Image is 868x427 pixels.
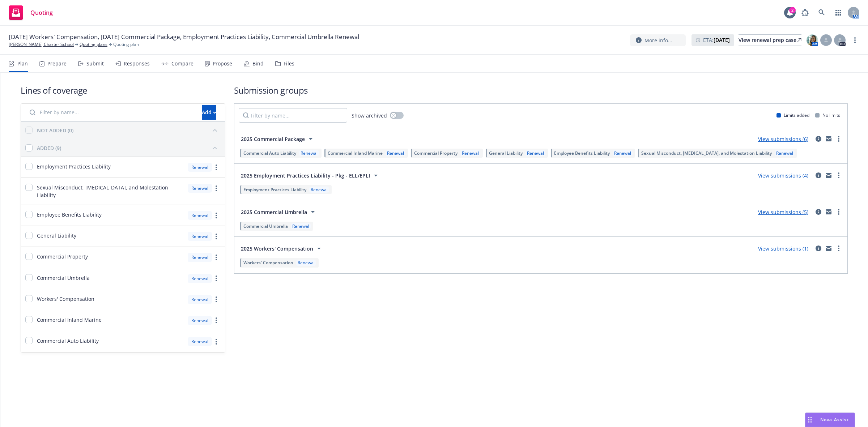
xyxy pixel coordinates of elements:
[851,36,859,44] a: more
[37,211,102,218] span: Employee Benefits Liability
[460,150,480,156] div: Renewal
[239,108,347,123] input: Filter by name...
[80,41,107,48] a: Quoting plans
[243,260,293,266] span: Workers' Compensation
[489,150,523,156] span: General Liability
[188,211,212,220] div: Renewal
[6,3,56,23] a: Quoting
[243,150,296,156] span: Commercial Auto Liability
[789,7,796,13] div: 2
[188,337,212,346] div: Renewal
[252,61,264,67] div: Bind
[188,274,212,283] div: Renewal
[239,205,319,219] button: 2025 Commercial Umbrella
[21,84,225,96] h1: Lines of coverage
[805,413,814,427] div: Drag to move
[188,184,212,193] div: Renewal
[212,274,221,283] a: more
[124,61,150,67] div: Responses
[758,172,808,179] a: View submissions (4)
[758,136,808,142] a: View submissions (6)
[296,260,316,266] div: Renewal
[188,316,212,325] div: Renewal
[239,132,317,146] button: 2025 Commercial Package
[641,150,772,156] span: Sexual Misconduct, [MEDICAL_DATA], and Molestation Liability
[239,168,382,183] button: 2025 Employment Practices Liability - Pkg - ELL/EPLI
[414,150,458,156] span: Commercial Property
[243,223,288,229] span: Commercial Umbrella
[37,316,102,324] span: Commercial Inland Marine
[758,209,808,215] a: View submissions (5)
[241,172,370,179] span: 2025 Employment Practices Liability - Pkg - ELL/EPLI
[834,244,843,253] a: more
[834,134,843,143] a: more
[37,142,221,154] button: ADDED (9)
[758,245,808,252] a: View submissions (1)
[188,295,212,304] div: Renewal
[814,244,823,253] a: circleInformation
[9,33,359,41] span: [DATE] Workers' Compensation, [DATE] Commercial Package, Employment Practices Liability, Commerci...
[703,36,730,44] span: ETA :
[309,187,329,193] div: Renewal
[814,171,823,180] a: circleInformation
[775,150,795,156] div: Renewal
[834,208,843,216] a: more
[9,41,74,48] a: [PERSON_NAME] Charter School
[212,232,221,241] a: more
[644,37,672,44] span: More info...
[37,184,183,199] span: Sexual Misconduct, [MEDICAL_DATA], and Molestation Liability
[824,244,833,253] a: mail
[212,337,221,346] a: more
[386,150,405,156] div: Renewal
[739,34,801,46] a: View renewal prep case
[798,5,812,20] a: Report a Bug
[805,413,855,427] button: Nova Assist
[188,163,212,172] div: Renewal
[328,150,383,156] span: Commercial Inland Marine
[212,295,221,304] a: more
[212,211,221,220] a: more
[188,232,212,241] div: Renewal
[807,34,818,46] img: photo
[30,10,53,16] span: Quoting
[776,112,809,118] div: Limits added
[212,253,221,262] a: more
[37,295,94,303] span: Workers' Compensation
[37,124,221,136] button: NOT ADDED (0)
[202,105,216,120] button: Add
[202,106,216,119] div: Add
[554,150,610,156] span: Employee Benefits Liability
[212,184,221,193] a: more
[299,150,319,156] div: Renewal
[37,337,99,345] span: Commercial Auto Liability
[171,61,193,67] div: Compare
[113,41,139,48] span: Quoting plan
[630,34,686,46] button: More info...
[243,187,306,193] span: Employment Practices Liability
[25,105,197,120] input: Filter by name...
[352,112,387,119] span: Show archived
[831,5,846,20] a: Switch app
[714,37,730,43] strong: [DATE]
[824,208,833,216] a: mail
[241,135,305,143] span: 2025 Commercial Package
[526,150,545,156] div: Renewal
[37,232,76,239] span: General Liability
[291,223,311,229] div: Renewal
[37,253,88,260] span: Commercial Property
[212,316,221,325] a: more
[86,61,104,67] div: Submit
[834,171,843,180] a: more
[17,61,28,67] div: Plan
[188,253,212,262] div: Renewal
[613,150,633,156] div: Renewal
[284,61,294,67] div: Files
[234,84,848,96] h1: Submission groups
[213,61,232,67] div: Propose
[814,134,823,143] a: circleInformation
[241,245,313,252] span: 2025 Workers' Compensation
[814,5,829,20] a: Search
[241,208,307,216] span: 2025 Commercial Umbrella
[37,127,73,134] div: NOT ADDED (0)
[47,61,67,67] div: Prepare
